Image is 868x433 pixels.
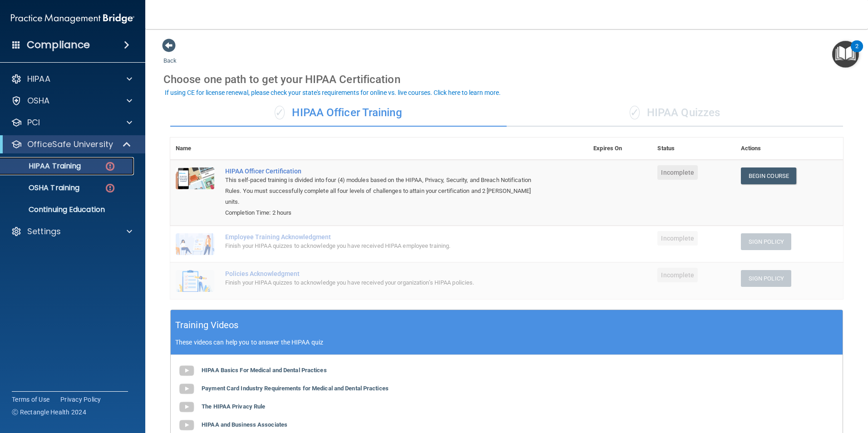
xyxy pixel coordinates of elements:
div: 2 [855,46,858,58]
button: Sign Policy [741,233,791,250]
b: HIPAA Basics For Medical and Dental Practices [202,367,327,374]
p: HIPAA [27,74,50,84]
a: Back [163,46,177,64]
img: gray_youtube_icon.38fcd6cc.png [178,362,196,380]
p: OSHA [27,95,50,106]
p: Settings [27,226,61,237]
b: The HIPAA Privacy Rule [202,403,265,410]
div: Choose one path to get your HIPAA Certification [163,66,850,93]
a: Terms of Use [12,395,49,404]
p: OfficeSafe University [27,139,113,150]
a: OfficeSafe University [11,139,132,150]
a: Begin Course [741,167,796,184]
span: Ⓒ Rectangle Health 2024 [12,408,86,417]
button: Open Resource Center, 2 new notifications [832,41,859,68]
div: Policies Acknowledgment [225,270,542,277]
span: Incomplete [657,165,698,180]
th: Status [652,138,735,160]
img: danger-circle.6113f641.png [104,182,116,194]
span: Incomplete [657,268,698,282]
p: PCI [27,117,40,128]
button: If using CE for license renewal, please check your state's requirements for online vs. live cours... [163,88,502,97]
a: Privacy Policy [60,395,101,404]
th: Actions [735,138,843,160]
p: OSHA Training [6,183,79,192]
a: PCI [11,117,132,128]
p: HIPAA Training [6,162,81,171]
p: These videos can help you to answer the HIPAA quiz [175,339,838,346]
div: Finish your HIPAA quizzes to acknowledge you have received your organization’s HIPAA policies. [225,277,542,288]
img: danger-circle.6113f641.png [104,161,116,172]
div: This self-paced training is divided into four (4) modules based on the HIPAA, Privacy, Security, ... [225,175,542,207]
a: Settings [11,226,132,237]
span: ✓ [630,106,640,119]
th: Expires On [588,138,652,160]
span: Incomplete [657,231,698,246]
h4: Compliance [27,39,90,51]
div: Employee Training Acknowledgment [225,233,542,241]
div: HIPAA Quizzes [507,99,843,127]
p: Continuing Education [6,205,130,214]
b: Payment Card Industry Requirements for Medical and Dental Practices [202,385,389,392]
div: Completion Time: 2 hours [225,207,542,218]
b: HIPAA and Business Associates [202,421,287,428]
a: HIPAA Officer Certification [225,167,542,175]
div: HIPAA Officer Training [170,99,507,127]
h5: Training Videos [175,317,239,333]
img: PMB logo [11,10,134,28]
span: ✓ [275,106,285,119]
a: OSHA [11,95,132,106]
th: Name [170,138,220,160]
button: Sign Policy [741,270,791,287]
img: gray_youtube_icon.38fcd6cc.png [178,398,196,416]
img: gray_youtube_icon.38fcd6cc.png [178,380,196,398]
a: HIPAA [11,74,132,84]
div: If using CE for license renewal, please check your state's requirements for online vs. live cours... [165,89,501,96]
div: Finish your HIPAA quizzes to acknowledge you have received HIPAA employee training. [225,241,542,251]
